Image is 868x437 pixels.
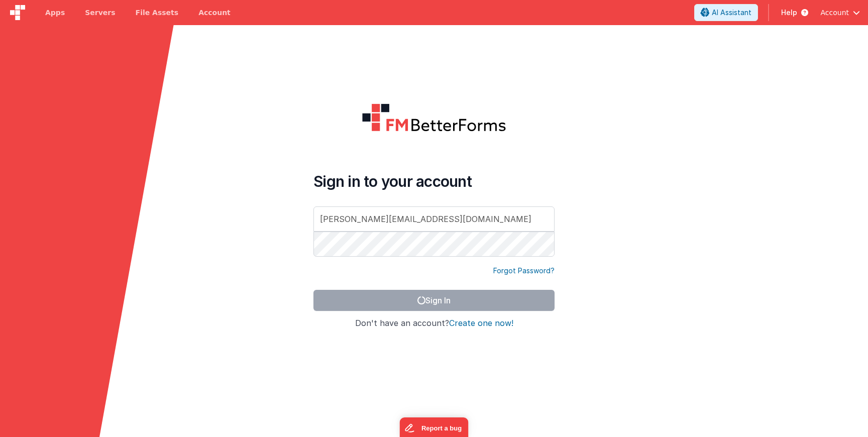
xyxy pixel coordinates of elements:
[136,8,179,18] span: File Assets
[781,8,797,18] span: Help
[694,4,758,21] button: AI Assistant
[85,8,115,18] span: Servers
[449,319,513,328] button: Create one now!
[313,319,555,328] h4: Don't have an account?
[820,8,849,18] span: Account
[45,8,65,18] span: Apps
[313,206,555,232] input: Email Address
[712,8,751,18] span: AI Assistant
[313,290,555,311] button: Sign In
[493,266,555,276] a: Forgot Password?
[820,8,860,18] button: Account
[313,172,555,190] h4: Sign in to your account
